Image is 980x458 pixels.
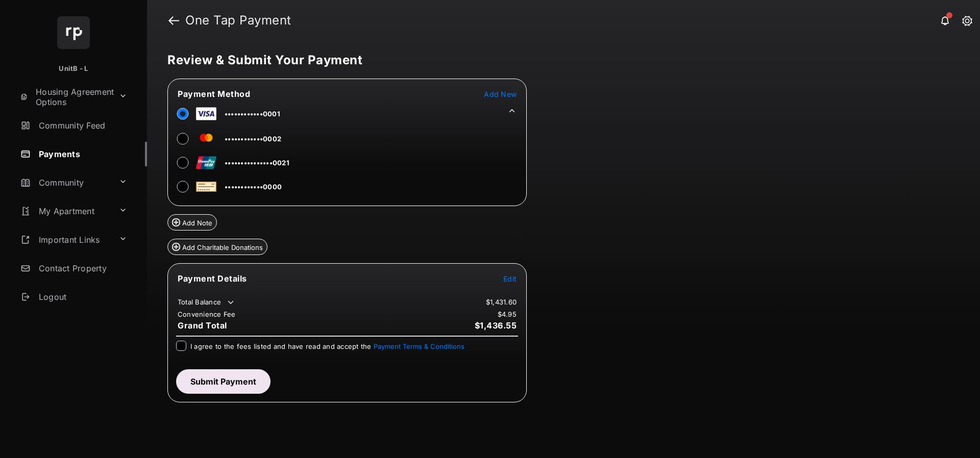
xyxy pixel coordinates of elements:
td: Total Balance [177,297,236,308]
td: Convenience Fee [177,310,236,319]
p: UnitB - L [59,64,88,74]
span: •••••••••••••••0021 [225,159,289,167]
span: Payment Details [178,273,247,284]
td: $1,431.60 [485,297,517,307]
span: Add New [484,90,517,98]
a: Community [16,170,115,195]
td: $4.95 [497,310,517,319]
span: ••••••••••••0002 [225,135,281,143]
a: Logout [16,285,147,309]
span: Grand Total [178,320,227,330]
h5: Review & Submit Your Payment [167,54,951,66]
span: ••••••••••••0000 [225,183,282,191]
button: Submit Payment [176,369,271,394]
a: Payments [16,142,147,166]
button: Add New [484,89,517,99]
strong: One Tap Payment [185,14,291,27]
span: Payment Method [178,89,250,99]
span: ••••••••••••0001 [225,110,280,118]
a: My Apartment [16,199,115,223]
span: $1,436.55 [475,320,517,330]
span: I agree to the fees listed and have read and accept the [190,342,464,350]
button: Edit [503,273,517,284]
button: Add Charitable Donations [167,239,267,255]
button: I agree to the fees listed and have read and accept the [374,342,464,350]
button: Add Note [167,214,217,231]
a: Important Links [16,227,115,252]
a: Community Feed [16,113,147,138]
a: Housing Agreement Options [16,85,115,109]
img: svg+xml;base64,PHN2ZyB4bWxucz0iaHR0cDovL3d3dy53My5vcmcvMjAwMC9zdmciIHdpZHRoPSI2NCIgaGVpZ2h0PSI2NC... [57,16,90,49]
a: Contact Property [16,256,147,281]
span: Edit [503,274,517,283]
